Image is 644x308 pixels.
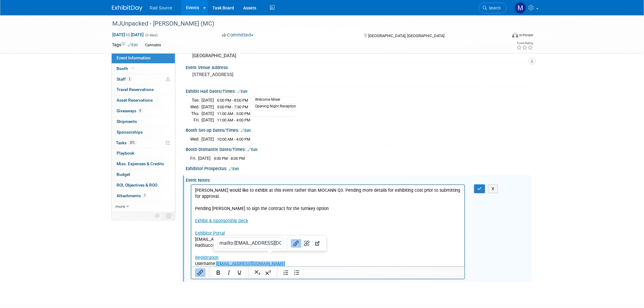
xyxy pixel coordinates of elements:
span: 11:00 AM - 4:00 PM [217,118,250,122]
span: Misc. Expenses & Credits [117,161,164,166]
div: In-Person [519,33,534,37]
div: MJUnpacked - [PERSON_NAME] (MC) [110,18,498,29]
button: Underline [234,268,245,277]
span: 20% [128,140,136,145]
span: Search [487,6,501,10]
a: [EMAIL_ADDRESS][DOMAIN_NAME] [25,76,94,81]
span: Budget [117,172,130,177]
a: Shipments [112,117,175,127]
button: Remove link [302,239,312,247]
a: Playbook [112,148,175,159]
a: Attachments1 [112,191,175,201]
td: Wed. [190,136,201,142]
button: Superscript [263,268,273,277]
td: Opening Night Reception [251,104,296,110]
a: Budget [112,170,175,180]
button: Bullet list [292,268,302,277]
span: 2 [127,77,132,81]
a: Edit [241,128,251,133]
span: Tasks [116,140,136,145]
span: Event Information [117,55,151,60]
input: Link [217,237,284,249]
div: Event Format [471,32,534,41]
button: Italic [224,268,234,277]
img: ExhibitDay [112,5,142,11]
span: Staff [117,77,132,82]
img: Format-Inperson.png [512,33,518,37]
button: Numbered list [281,268,291,277]
td: Welcome Mixer [251,97,296,104]
button: X [488,184,498,193]
div: Event Notes: [186,176,532,183]
div: Event Rating [517,42,533,45]
a: Booth [112,64,175,74]
span: to [125,32,131,37]
span: 6:00 PM - 8:00 PM [217,98,248,103]
td: Personalize Event Tab Strip [152,212,163,220]
p: [PERSON_NAME] would like to exhibit at this event rather than MOCANN Q3. Pending more details for... [4,2,270,88]
td: Wed. [190,104,201,110]
td: [DATE] [201,104,214,110]
span: [DATE] [DATE] [112,32,144,37]
a: Tasks20% [112,138,175,148]
span: 5:00 PM - 7:30 PM [217,105,248,109]
a: Giveaways8 [112,106,175,116]
span: 4:00 PM - 8:00 PM [214,156,245,161]
td: Fri. [190,155,198,162]
button: Open link [312,239,323,247]
td: Toggle Event Tabs [163,212,175,220]
a: Travel Reservations [112,85,175,95]
td: [DATE] [198,155,211,162]
span: (3 days) [145,33,158,37]
a: Sponsorships [112,127,175,138]
a: Misc. Expenses & Credits [112,159,175,169]
a: Event Information [112,53,175,63]
div: Exhibit Hall Dates/Times: [186,87,532,95]
a: ROI, Objectives & ROO [112,180,175,191]
a: Registration [4,70,27,75]
a: Edit [229,167,239,171]
pre: [STREET_ADDRESS] [192,72,323,77]
a: Edit [237,89,247,94]
div: [GEOGRAPHIC_DATA] [190,51,527,61]
span: ROI, Objectives & ROO [117,183,157,187]
a: Staff2 [112,74,175,85]
a: Exhibit & Sponsorship Deck [4,33,57,38]
span: Sponsorships [117,130,143,135]
a: Search [479,3,507,13]
span: Shipments [117,119,137,124]
span: Playbook [117,151,134,156]
a: Edit [128,43,138,47]
a: more [112,201,175,212]
button: Link [291,239,301,247]
a: Asset Reservations [112,95,175,106]
button: Subscript [252,268,263,277]
td: [DATE] [201,117,214,123]
span: Booth [117,66,135,71]
span: Rad Source [150,5,172,10]
div: Event Venue Address: [186,63,532,71]
button: Insert/edit link [195,268,205,277]
span: Potential Scheduling Conflict -- at least one attendee is tagged in another overlapping event. [166,77,170,82]
td: [DATE] [201,97,214,104]
iframe: Rich Text Area [191,185,464,266]
td: Thu. [190,110,201,117]
td: Tue. [190,97,201,104]
td: Tags [112,42,138,49]
i: Booth reservation complete [131,67,134,70]
button: Committed [220,32,256,38]
span: 11:00 AM - 5:00 PM [217,111,250,116]
span: more [115,204,125,209]
span: [GEOGRAPHIC_DATA], [GEOGRAPHIC_DATA] [368,33,444,38]
span: 10:00 AM - 4:00 PM [217,137,250,142]
span: 1 [142,193,147,198]
span: Asset Reservations [117,98,153,103]
div: Booth Set-up Dates/Times: [186,126,532,134]
button: Bold [213,268,223,277]
td: [DATE] [201,136,214,142]
span: Travel Reservations [117,87,154,92]
img: Melissa Conboy [515,2,526,14]
span: 8 [138,108,142,113]
a: Edit [247,148,257,152]
a: Exhibitor Portal [4,46,33,51]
